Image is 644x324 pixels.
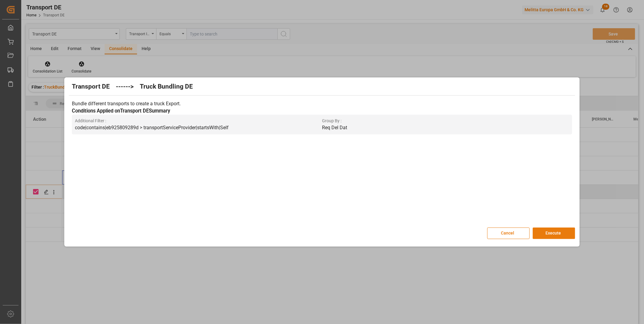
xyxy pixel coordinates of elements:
button: Execute [533,228,575,239]
h3: Conditions Applied on Transport DE Summary [72,107,572,115]
h2: ------> [116,82,134,92]
p: Bundle different transports to create a truck Export. [72,100,572,107]
p: Req Del Dat [322,124,569,131]
button: Cancel [487,228,530,239]
span: Group By : [322,118,569,124]
span: Additional Filter : [75,118,322,124]
p: code|contains|eb925809289d > transportServiceProvider|startsWith|Self [75,124,322,131]
h2: Transport DE [72,82,110,92]
h2: Truck Bundling DE [140,82,193,92]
